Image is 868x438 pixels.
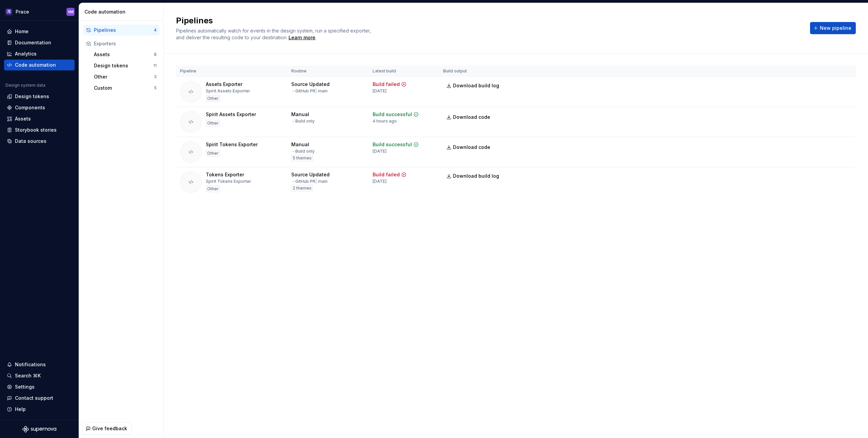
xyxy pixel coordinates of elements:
a: Settings [4,381,75,392]
a: Components [4,102,75,113]
a: Storybook stories [4,125,75,135]
div: Tokens Exporter [206,171,244,178]
div: Search ⌘K [15,372,41,379]
span: 5 themes [293,155,312,161]
div: → Build only [291,118,315,124]
div: Spirit Assets Exporter [206,111,256,118]
div: Notifications [15,361,46,368]
div: Build failed [373,171,400,178]
a: Learn more [289,34,315,41]
div: Build successful [373,141,412,148]
div: Other [206,150,220,157]
div: → GitHub PR main [291,179,328,184]
button: Download build log [443,80,504,92]
a: Code automation [4,60,75,70]
button: Assets8 [91,49,159,60]
div: Home [15,28,28,35]
div: Source Updated [291,81,330,88]
span: Download code [453,114,490,121]
button: Other3 [91,71,159,82]
a: Home [4,26,75,37]
div: [DATE] [373,149,387,154]
div: Code automation [15,62,56,68]
div: Custom [94,85,154,91]
img: 63932fde-23f0-455f-9474-7c6a8a4930cd.png [5,8,13,16]
span: Give feedback [92,425,127,432]
div: Design tokens [15,93,49,100]
div: 4 [154,27,157,33]
div: [DATE] [373,88,387,94]
a: Data sources [4,136,75,147]
div: Documentation [15,39,51,46]
div: Spirit Tokens Exporter [206,141,258,148]
div: Pipelines [94,27,154,34]
div: Data sources [15,138,46,145]
div: Design tokens [94,62,153,69]
button: Contact support [4,393,75,403]
button: PraceVM [1,4,77,19]
button: Search ⌘K [4,370,75,381]
div: Help [15,406,26,413]
button: Give feedback [82,422,132,435]
div: Source Updated [291,171,330,178]
div: Prace [16,8,29,15]
div: Storybook stories [15,127,57,133]
div: [DATE] [373,179,387,184]
div: Exporters [94,40,157,47]
button: Download build log [443,170,504,182]
div: Manual [291,141,309,148]
a: Design tokens [4,91,75,102]
div: Analytics [15,50,37,57]
div: 3 [154,74,157,80]
button: Design tokens11 [91,60,159,71]
th: Build output [439,66,508,77]
button: Custom5 [91,83,159,93]
div: 11 [153,63,157,68]
div: VM [68,9,74,15]
th: Pipeline [176,66,287,77]
div: Settings [15,384,35,390]
span: Download code [453,144,490,151]
div: Contact support [15,395,53,401]
span: Pipelines automatically watch for events in the design system, run a specified exporter, and deli... [176,28,372,40]
div: → Build only [291,149,315,154]
span: . [288,35,316,40]
div: Spirit Assets Exporter [206,88,250,94]
div: Build successful [373,111,412,118]
a: Documentation [4,37,75,48]
div: Other [94,73,154,80]
a: Download code [443,111,495,123]
span: New pipeline [820,25,851,31]
a: Analytics [4,48,75,59]
th: Routine [287,66,369,77]
span: 2 themes [293,185,312,191]
div: Other [206,120,220,127]
div: 4 hours ago [373,118,397,124]
div: 5 [154,85,157,91]
svg: Supernova Logo [22,426,56,433]
div: Design system data [5,83,45,88]
div: → GitHub PR main [291,88,328,94]
div: Manual [291,111,309,118]
div: Other [206,185,220,192]
div: Code automation [84,8,161,15]
span: | [315,88,317,93]
div: Assets [94,51,154,58]
span: | [315,179,317,184]
button: New pipeline [810,22,856,34]
div: Build failed [373,81,400,88]
span: Download build log [453,173,499,179]
span: Download build log [453,82,499,89]
a: Download code [443,141,495,153]
div: Assets Exporter [206,81,242,88]
button: Pipelines4 [83,25,159,36]
button: Help [4,404,75,415]
h2: Pipelines [176,15,802,26]
th: Latest build [369,66,439,77]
